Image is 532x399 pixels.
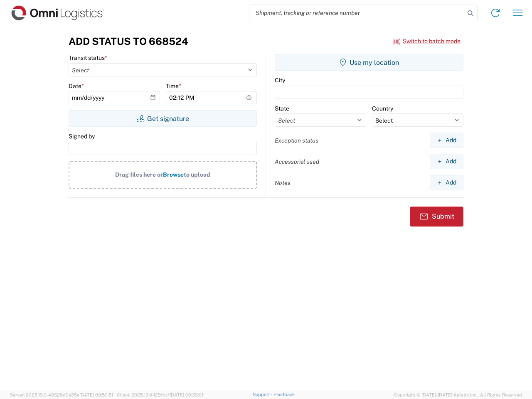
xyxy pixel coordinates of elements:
[410,207,463,227] button: Submit
[275,76,285,84] label: City
[69,54,107,62] label: Transit status
[79,392,113,397] span: [DATE] 09:50:51
[275,105,289,112] label: State
[10,392,113,397] span: Server: 2025.19.0-49328d0a35e
[275,54,463,71] button: Use my location
[430,154,463,169] button: Add
[372,105,393,112] label: Country
[69,133,95,140] label: Signed by
[275,137,318,144] label: Exception status
[170,392,203,397] span: [DATE] 09:39:01
[69,110,257,127] button: Get signature
[275,179,291,187] label: Notes
[163,171,184,178] span: Browse
[273,392,295,397] a: Feedback
[275,158,319,165] label: Accessorial used
[249,5,465,21] input: Shipment, tracking or reference number
[430,133,463,148] button: Add
[115,171,163,178] span: Drag files here or
[117,392,203,397] span: Client: 2025.19.0-129fbcf
[393,34,461,48] button: Switch to batch mode
[430,175,463,190] button: Add
[69,35,188,47] h3: Add Status to 668524
[184,171,210,178] span: to upload
[394,391,522,399] span: Copyright © [DATE]-[DATE] Agistix Inc., All Rights Reserved
[253,392,273,397] a: Support
[69,82,84,90] label: Date
[166,82,181,90] label: Time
